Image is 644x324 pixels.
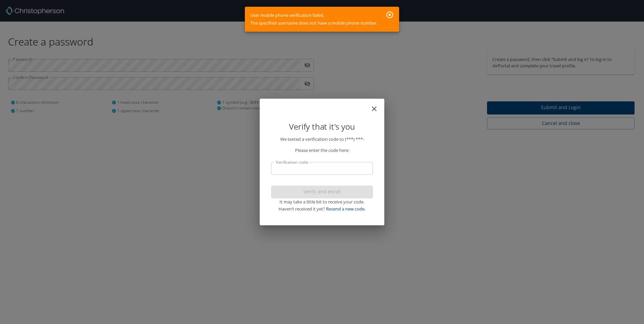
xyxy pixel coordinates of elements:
[374,101,382,109] button: close
[271,205,373,213] div: Haven’t received it yet?
[271,147,373,154] p: Please enter the code here:
[271,120,373,133] p: Verify that it's you
[250,9,378,30] div: User mobile phone verification failed. The specified username does not have a mobile phone number.
[326,206,365,212] a: Resend a new code.
[271,198,373,205] div: It may take a little bit to receive your code.
[271,136,373,143] p: We texted a verification code to (***) ***-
